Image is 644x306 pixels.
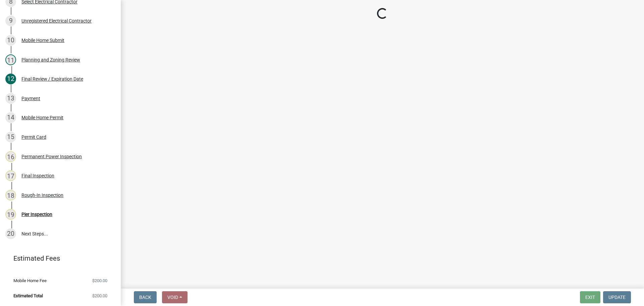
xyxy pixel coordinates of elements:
[13,294,43,298] span: Estimated Total
[5,54,16,65] div: 11
[167,295,178,300] span: Void
[92,294,107,298] span: $200.00
[21,115,63,120] div: Mobile Home Permit
[5,151,16,162] div: 16
[21,96,40,101] div: Payment
[603,291,631,303] button: Update
[5,35,16,46] div: 10
[5,190,16,201] div: 18
[5,15,16,26] div: 9
[21,173,54,178] div: Final Inspection
[5,170,16,181] div: 17
[134,291,157,303] button: Back
[21,57,80,62] div: Planning and Zoning Review
[608,295,626,300] span: Update
[21,212,52,217] div: Pier Inspection
[5,252,110,265] a: Estimated Fees
[92,278,107,283] span: $200.00
[5,93,16,104] div: 13
[5,228,16,239] div: 20
[162,291,187,303] button: Void
[21,38,64,43] div: Mobile Home Submit
[21,135,46,139] div: Permit Card
[5,112,16,123] div: 14
[21,154,82,159] div: Permanent Power Inspection
[5,74,16,84] div: 12
[21,193,63,198] div: Rough-In Inspection
[21,18,92,23] div: Unregistered Electrical Contractor
[21,77,83,81] div: Final Review / Expiration Date
[5,209,16,220] div: 19
[139,295,151,300] span: Back
[580,291,600,303] button: Exit
[13,278,47,283] span: Mobile Home Fee
[5,132,16,142] div: 15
